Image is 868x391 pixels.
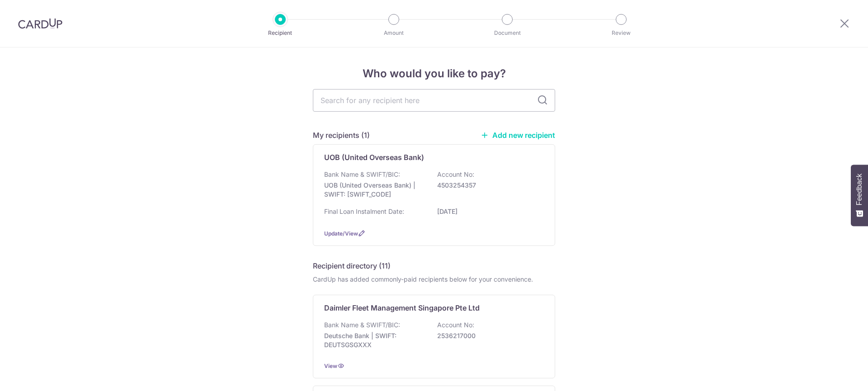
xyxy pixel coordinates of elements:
p: Recipient [247,28,314,38]
p: Final Loan Instalment Date: [324,207,404,216]
button: Feedback - Show survey [851,165,868,226]
p: Amount [360,28,427,38]
p: 2536217000 [437,331,538,340]
h5: My recipients (1) [313,130,370,141]
p: 4503254357 [437,181,538,190]
iframe: Opens a widget where you can find more information [810,364,859,386]
div: CardUp has added commonly-paid recipients below for your convenience. [313,275,555,284]
p: Account No: [437,170,474,179]
p: Account No: [437,320,474,330]
p: Bank Name & SWIFT/BIC: [324,320,400,330]
p: UOB (United Overseas Bank) [324,152,424,163]
p: [DATE] [437,207,538,216]
a: View [324,363,337,369]
p: Daimler Fleet Management Singapore Pte Ltd [324,302,480,313]
input: Search for any recipient here [313,89,555,112]
p: Review [588,28,655,38]
img: CardUp [18,18,62,29]
a: Update/View [324,230,358,237]
a: Add new recipient [481,131,555,140]
p: UOB (United Overseas Bank) | SWIFT: [SWIFT_CODE] [324,181,425,199]
span: Feedback [855,174,863,205]
p: Bank Name & SWIFT/BIC: [324,170,400,179]
p: Deutsche Bank | SWIFT: DEUTSGSGXXX [324,331,425,349]
p: Document [474,28,541,38]
h4: Who would you like to pay? [313,66,555,82]
h5: Recipient directory (11) [313,260,391,271]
